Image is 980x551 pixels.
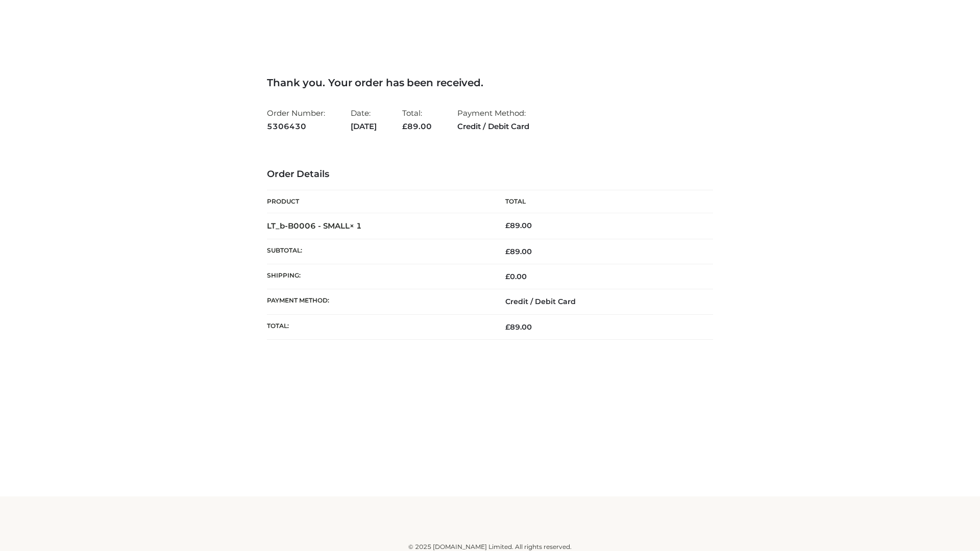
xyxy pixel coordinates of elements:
th: Payment method: [267,289,490,314]
span: £ [505,247,510,256]
span: 89.00 [505,322,532,332]
li: Order Number: [267,104,325,135]
span: 89.00 [402,121,432,131]
h3: Order Details [267,169,713,180]
bdi: 0.00 [505,272,527,281]
span: £ [402,121,407,131]
span: £ [505,272,510,281]
li: Total: [402,104,432,135]
span: 89.00 [505,247,532,256]
th: Shipping: [267,264,490,289]
th: Product [267,190,490,213]
li: Payment Method: [457,104,529,135]
strong: × 1 [350,221,362,231]
li: Date: [351,104,377,135]
th: Total: [267,314,490,339]
bdi: 89.00 [505,221,532,230]
th: Subtotal: [267,239,490,264]
span: £ [505,322,510,332]
td: Credit / Debit Card [490,289,713,314]
span: £ [505,221,510,230]
strong: [DATE] [351,120,377,133]
th: Total [490,190,713,213]
strong: Credit / Debit Card [457,120,529,133]
strong: LT_b-B0006 - SMALL [267,221,362,231]
strong: 5306430 [267,120,325,133]
h3: Thank you. Your order has been received. [267,77,713,89]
